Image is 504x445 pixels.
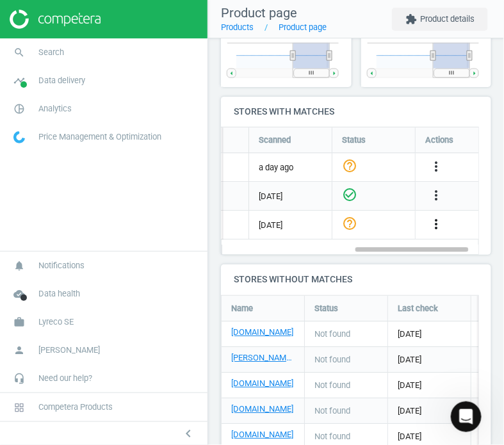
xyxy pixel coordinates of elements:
button: Help [171,327,256,378]
div: June Product Release 2025 [26,321,215,334]
iframe: Intercom live chat [451,401,482,432]
button: Search for help [19,285,238,311]
span: Search for help [26,291,104,305]
i: more_vert [428,159,444,174]
span: Help [203,359,224,368]
div: We typically reply in a few hours [26,248,214,262]
a: [DOMAIN_NAME] [231,378,293,389]
span: Actions [425,134,453,146]
span: Rate your conversation [57,181,161,191]
span: Data health [38,288,80,300]
button: extensionProduct details [392,8,488,31]
div: June Product Release 2025 [19,316,238,339]
span: Data delivery [38,75,85,86]
a: Product page [279,22,327,32]
span: a day ago [259,162,322,174]
i: more_vert [428,216,444,232]
span: Status [314,303,338,314]
div: Recent messageProfile image for MariiaRate your conversationMariia•[DATE] [13,150,243,218]
img: Profile image for Paul [161,20,187,46]
i: timeline [7,69,31,93]
span: Price Management & Optimization [38,131,161,143]
span: Scanned [259,134,291,146]
img: logo [26,28,111,42]
img: Profile image for Mariia [26,181,52,206]
span: [DATE] [398,354,461,366]
i: chevron_left [181,426,196,441]
a: [DOMAIN_NAME] [231,429,293,441]
p: Hi Milena 👋 [26,91,231,113]
span: Product page [221,5,297,20]
img: wGWNvw8QSZomAAAAABJRU5ErkJggg== [13,131,25,143]
div: Send us a messageWe typically reply in a few hours [13,224,243,273]
i: check_circle_outline [342,187,357,202]
div: Recent message [26,161,230,175]
span: Messages [106,359,150,368]
i: person [7,338,31,362]
button: chevron_left [172,425,204,442]
h4: Stores with matches [221,97,491,127]
span: Search [38,47,64,58]
a: Products [221,22,254,32]
span: [DATE] [398,380,461,391]
i: extension [405,13,417,25]
span: Not found [314,328,350,340]
span: [DATE] [398,431,461,442]
span: Last check [398,303,438,314]
i: more_vert [428,188,444,203]
span: Analytics [38,103,72,115]
a: [PERSON_NAME][DOMAIN_NAME] [231,352,295,364]
span: [PERSON_NAME] [38,344,100,356]
div: Close [220,20,243,44]
i: cloud_done [7,282,31,306]
span: Need our help? [38,373,92,384]
i: notifications [7,254,31,278]
span: [DATE] [398,405,461,417]
div: • [DATE] [87,193,123,207]
button: more_vert [428,216,444,233]
span: [DATE] [259,220,322,231]
span: Not found [314,354,350,366]
span: [DATE] [398,328,461,340]
button: Messages [85,327,170,378]
a: [DOMAIN_NAME] [231,327,293,338]
span: Home [28,359,57,368]
p: How can we help? [26,113,231,134]
span: Status [342,134,366,146]
div: Mariia [57,193,85,207]
h4: Stores without matches [221,264,491,295]
span: [DATE] [259,191,322,202]
img: Profile image for Mariia [137,20,163,46]
div: Profile image for MariiaRate your conversationMariia•[DATE] [13,170,243,217]
div: Send us a message [26,235,214,248]
a: [DOMAIN_NAME] [231,403,293,415]
i: pie_chart_outlined [7,97,31,121]
i: help_outline [342,216,357,231]
i: search [7,40,31,65]
span: Competera Products [38,401,113,413]
i: headset_mic [7,366,31,391]
span: Notifications [38,260,85,271]
span: Not found [314,405,350,417]
button: more_vert [428,188,444,204]
i: help_outline [342,158,357,174]
img: Profile image for Mariia [186,20,211,46]
button: more_vert [428,159,444,175]
i: work [7,310,31,334]
span: Not found [314,380,350,391]
span: Name [231,303,253,314]
span: Not found [314,431,350,442]
span: Lyreco SE [38,316,74,328]
img: ajHJNr6hYgQAAAAASUVORK5CYII= [10,10,101,29]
